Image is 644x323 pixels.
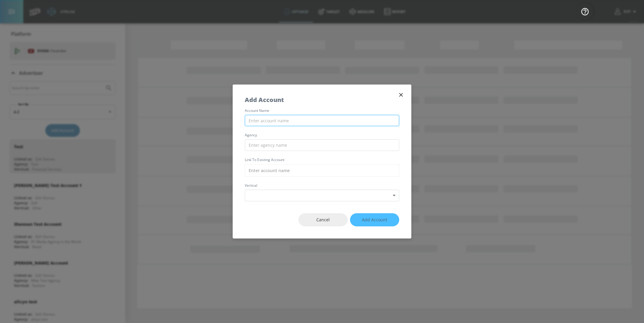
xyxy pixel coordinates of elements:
[245,184,399,187] label: vertical
[245,158,399,162] label: Link to Existing Account
[245,115,399,126] input: Enter account name
[245,190,399,201] div: ​
[245,133,399,137] label: agency
[245,97,284,103] h5: Add Account
[245,139,399,151] input: Enter agency name
[577,3,593,20] button: Open Resource Center
[310,216,336,224] span: Cancel
[298,213,348,227] button: Cancel
[245,164,399,177] input: Enter account name
[245,109,399,112] label: account name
